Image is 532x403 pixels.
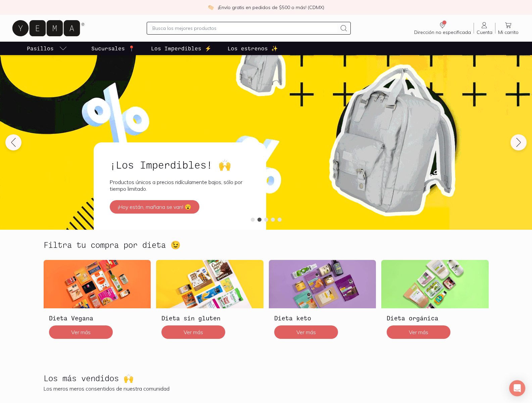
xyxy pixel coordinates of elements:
a: Dieta sin glutenDieta sin glutenVer más [156,260,263,344]
a: Cuenta [474,21,495,35]
h2: ¡Los Imperdibles! 🙌 [110,159,250,171]
h3: Dieta Vegana [49,314,146,322]
p: Los meros meros consentidos de nuestra comunidad [44,385,489,392]
a: Los Imperdibles ⚡️ [150,42,213,55]
img: Dieta sin gluten [156,260,263,308]
a: Dieta VeganaDieta VeganaVer más [44,260,151,344]
button: ¡Hoy están, mañana se van! 😮 [110,200,199,214]
a: ¡Los Imperdibles! 🙌Productos únicos a precios ridículamente bajos, sólo por tiempo limitado.¡Hoy ... [94,142,266,230]
img: check [208,4,214,10]
h3: Dieta orgánica [387,314,483,322]
p: Los estrenos ✨ [228,44,278,52]
p: ¡Envío gratis en pedidos de $500 o más! (CDMX) [218,4,324,11]
a: Mi carrito [495,21,521,35]
input: Busca los mejores productos [152,24,337,32]
h2: Filtra tu compra por dieta 😉 [44,240,181,249]
h2: Los más vendidos 🙌 [44,374,134,383]
button: Ver más [161,325,225,339]
button: Ver más [387,325,450,339]
a: Dirección no especificada [412,21,474,35]
a: Dieta ketoDieta ketoVer más [269,260,376,344]
button: Ver más [49,325,113,339]
p: Los Imperdibles ⚡️ [151,44,211,52]
span: Mi carrito [498,29,519,35]
span: Cuenta [477,29,492,35]
a: Sucursales 📍 [90,42,136,55]
span: Dirección no especificada [414,29,471,35]
p: Sucursales 📍 [91,44,135,52]
img: Dieta Vegana [44,260,151,308]
button: Ver más [274,325,338,339]
img: Dieta keto [269,260,376,308]
div: Open Intercom Messenger [509,380,525,396]
a: Dieta orgánicaDieta orgánicaVer más [381,260,489,344]
h3: Dieta sin gluten [161,314,258,322]
h3: Dieta keto [274,314,371,322]
p: Productos únicos a precios ridículamente bajos, sólo por tiempo limitado. [110,179,250,192]
a: Los estrenos ✨ [226,42,279,55]
a: pasillo-todos-link [26,42,68,55]
img: Dieta orgánica [381,260,489,308]
p: Pasillos [27,44,54,52]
